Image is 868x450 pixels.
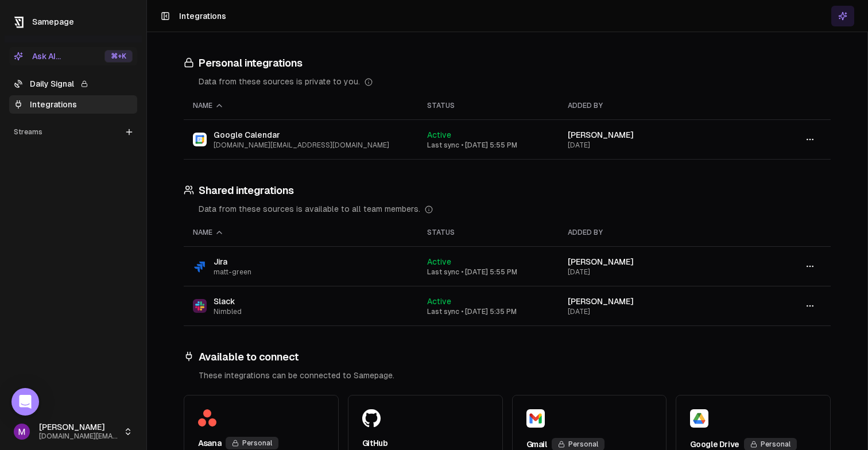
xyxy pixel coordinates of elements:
[184,183,831,199] h3: Shared integrations
[526,439,547,450] div: Gmail
[427,141,549,150] div: Last sync • [DATE] 5:55 PM
[427,101,549,110] div: Status
[193,228,409,237] div: Name
[568,307,737,316] div: [DATE]
[9,418,137,445] button: [PERSON_NAME][DOMAIN_NAME][EMAIL_ADDRESS][DOMAIN_NAME]
[690,439,739,450] div: Google Drive
[11,388,39,416] div: Open Intercom Messenger
[568,141,737,150] div: [DATE]
[9,123,137,141] div: Streams
[214,129,389,141] span: Google Calendar
[427,297,451,306] span: Active
[362,409,381,427] img: GitHub
[9,47,137,65] button: Ask AI...⌘+K
[104,50,133,63] div: ⌘ +K
[199,203,831,215] div: Data from these sources is available to all team members.
[32,17,74,26] span: Samepage
[193,133,207,146] img: Google Calendar
[214,267,251,277] span: matt-green
[427,307,549,316] div: Last sync • [DATE] 5:35 PM
[427,257,451,266] span: Active
[184,55,831,71] h3: Personal integrations
[198,409,216,426] img: Asana
[226,437,278,449] div: Personal
[427,228,549,237] div: Status
[193,299,207,313] img: Slack
[568,130,634,139] span: [PERSON_NAME]
[39,432,119,441] span: [DOMAIN_NAME][EMAIL_ADDRESS][DOMAIN_NAME]
[198,437,221,449] div: Asana
[214,141,389,150] span: [DOMAIN_NAME][EMAIL_ADDRESS][DOMAIN_NAME]
[199,76,831,87] div: Data from these sources is private to you.
[179,10,226,22] h1: Integrations
[14,51,61,62] div: Ask AI...
[568,228,737,237] div: Added by
[568,101,737,110] div: Added by
[9,75,137,93] a: Daily Signal
[9,95,137,114] a: Integrations
[362,437,388,449] div: GitHub
[193,259,207,273] img: Jira
[427,267,549,277] div: Last sync • [DATE] 5:55 PM
[214,296,242,307] span: Slack
[214,256,251,267] span: Jira
[568,267,737,277] div: [DATE]
[526,409,545,428] img: Gmail
[690,409,708,428] img: Google Drive
[14,424,30,440] img: _image
[193,101,409,110] div: Name
[568,297,634,306] span: [PERSON_NAME]
[214,307,242,316] span: Nimbled
[427,130,451,139] span: Active
[199,370,831,381] div: These integrations can be connected to Samepage.
[568,257,634,266] span: [PERSON_NAME]
[39,422,119,433] span: [PERSON_NAME]
[184,349,831,365] h3: Available to connect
